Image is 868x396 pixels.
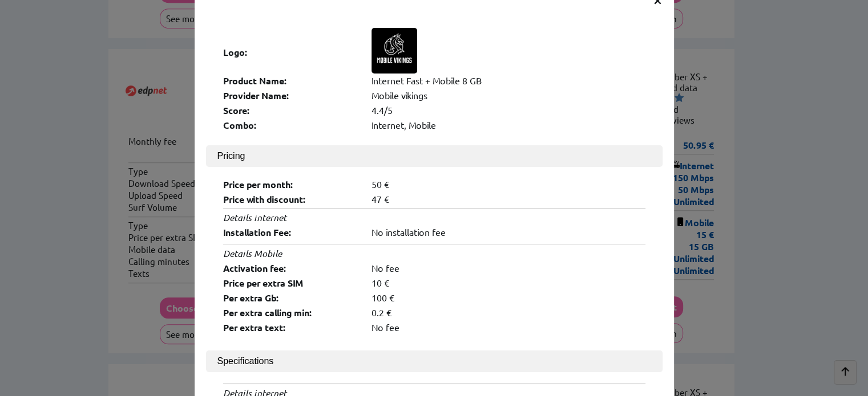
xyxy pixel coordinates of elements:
i: Details Mobile [223,247,282,259]
div: 100 € [372,292,645,304]
div: 47 € [372,193,645,205]
i: Details internet [223,211,286,223]
div: Mobile vikings [372,89,645,101]
div: Combo: [223,119,360,131]
div: Internet, Mobile [372,119,645,131]
div: Internet Fast + Mobile 8 GB [372,75,645,87]
div: Installation Fee: [223,226,360,238]
div: Price with discount: [223,193,360,205]
div: 4.4/5 [372,104,645,116]
div: No fee [372,321,645,333]
div: Price per month: [223,178,360,190]
div: No fee [372,262,645,274]
button: Specifications [206,350,663,372]
div: Per extra text: [223,321,360,333]
b: Logo: [223,46,248,58]
img: Logo of Mobile vikings [372,28,417,74]
div: 0.2 € [372,307,645,319]
div: Per extra Gb: [223,292,360,304]
div: 50 € [372,178,645,190]
div: Activation fee: [223,262,360,274]
div: Per extra calling min: [223,307,360,319]
div: Price per extra SIM [223,277,360,289]
div: 10 € [372,277,645,289]
div: Score: [223,104,360,116]
div: Provider Name: [223,89,360,101]
div: No installation fee [372,226,645,238]
button: Pricing [206,145,663,167]
div: Product Name: [223,75,360,87]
